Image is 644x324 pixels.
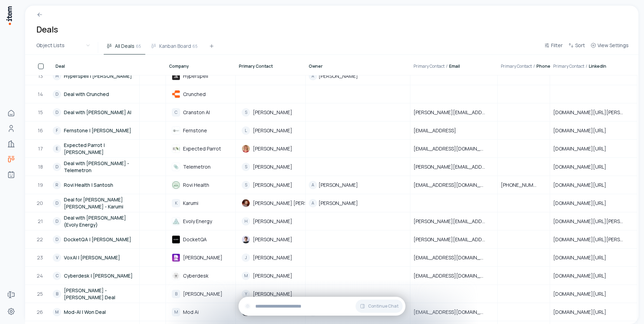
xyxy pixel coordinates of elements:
[236,196,305,210] div: Antonio L. López Marín[PERSON_NAME] [PERSON_NAME]
[172,163,180,171] img: Telemetron
[172,90,180,98] img: Crunched
[553,254,615,261] span: [DOMAIN_NAME][URL]
[53,104,139,121] a: DDeal with [PERSON_NAME] AI
[136,43,141,49] span: 65
[38,109,44,116] span: 15
[172,72,180,80] img: Hyperspell
[53,108,61,117] div: D
[172,108,180,117] div: C
[172,145,180,153] img: Expected Parrot
[598,42,629,49] span: View Settings
[553,236,634,243] span: [DOMAIN_NAME][URL][PERSON_NAME]
[253,236,292,243] span: [PERSON_NAME]
[53,145,61,153] div: E
[115,43,134,50] span: All Deals
[4,288,18,302] a: Forms
[53,181,61,189] div: R
[236,287,305,301] div: Y[PERSON_NAME]
[236,269,305,283] div: M[PERSON_NAME]
[4,121,18,135] a: Contacts
[306,176,410,193] div: A[PERSON_NAME]
[172,217,180,226] img: Evoly Energy
[53,72,61,80] div: H
[36,24,58,35] h1: Deals
[309,199,317,207] div: A
[166,287,235,301] div: B[PERSON_NAME]
[242,145,250,153] img: Robin Horton
[38,91,44,98] span: 14
[4,106,18,120] a: Home
[38,218,44,225] span: 21
[446,64,448,69] span: /
[172,235,180,244] img: DocketQA
[53,194,139,212] a: DDeal for [PERSON_NAME] [PERSON_NAME] - Karumi
[53,217,61,226] div: D
[553,309,615,316] span: [DOMAIN_NAME][URL]
[239,297,405,316] div: Continue Chat
[414,254,494,261] span: [EMAIL_ADDRESS][DOMAIN_NAME]
[239,64,273,69] span: Primary Contact
[53,272,61,280] div: C
[183,218,212,224] span: Evoly Energy
[172,308,180,316] div: M
[169,64,189,69] span: Company
[236,142,305,156] div: Robin Horton[PERSON_NAME]
[242,181,250,189] div: S
[319,200,358,207] span: [PERSON_NAME]
[553,163,615,170] span: [DOMAIN_NAME][URL]
[306,194,410,212] div: A[PERSON_NAME]
[242,253,250,262] div: J
[551,42,563,49] span: Filter
[253,291,292,297] span: [PERSON_NAME]
[414,236,494,243] span: [PERSON_NAME][EMAIL_ADDRESS][DOMAIN_NAME]
[586,64,587,69] span: /
[414,109,494,116] span: [PERSON_NAME][EMAIL_ADDRESS][DOMAIN_NAME]
[553,272,615,279] span: [DOMAIN_NAME][URL]
[38,127,44,134] span: 16
[172,181,180,189] img: Rovi Health
[253,109,292,116] span: [PERSON_NAME]
[414,272,494,279] span: [EMAIL_ADDRESS][DOMAIN_NAME]
[166,233,235,246] div: DocketQADocketQA
[166,305,235,319] div: MMod Ai
[166,160,235,174] div: TelemetronTelemetron
[6,6,13,25] img: Item Brain Logo
[166,142,235,156] div: Expected ParrotExpected Parrot
[306,67,410,84] div: A[PERSON_NAME]
[53,140,139,157] a: EExpected Parrot | [PERSON_NAME]
[159,43,191,50] span: Kanban Board
[553,64,584,69] span: Primary Contact
[166,87,235,101] div: CrunchedCrunched
[166,214,235,228] div: Evoly EnergyEvoly Energy
[172,272,180,280] img: Cyberdesk
[53,290,61,298] div: B
[356,300,403,313] button: Continue Chat
[253,164,292,170] span: [PERSON_NAME]
[253,127,292,134] span: [PERSON_NAME]
[309,64,323,69] span: Owner
[53,267,139,284] a: CCyberdesk | [PERSON_NAME]
[368,303,398,309] span: Continue Chat
[541,41,565,54] button: Filter
[53,199,61,207] div: D
[242,235,250,244] img: Nishant Hooda
[575,42,585,49] span: Sort
[414,163,494,170] span: [PERSON_NAME][EMAIL_ADDRESS]
[37,200,44,207] span: 20
[4,152,18,166] a: deals
[183,182,209,188] span: Rovi Health
[414,127,464,134] span: [EMAIL_ADDRESS]
[4,137,18,151] a: Companies
[414,145,494,152] span: [EMAIL_ADDRESS][DOMAIN_NAME]
[242,163,250,171] div: S
[253,146,292,152] span: [PERSON_NAME]
[166,178,235,192] div: Rovi HealthRovi Health
[242,217,250,226] div: H
[553,200,615,207] span: [DOMAIN_NAME][URL]
[37,309,44,316] span: 26
[242,108,250,117] div: S
[53,126,61,135] div: F
[192,43,198,49] span: 65
[183,164,211,170] span: Telemetron
[166,251,235,265] div: Roark[PERSON_NAME]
